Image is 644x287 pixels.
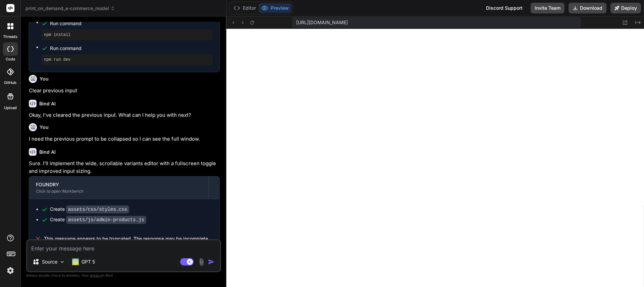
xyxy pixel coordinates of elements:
[82,258,95,265] p: GPT 5
[66,205,129,213] code: assets/css/styles.css
[531,3,565,13] button: Invite Team
[50,20,213,27] span: Run command
[72,258,79,265] img: GPT 5
[44,235,209,242] span: This message appears to be truncated. The response may be incomplete.
[26,272,221,279] p: Always double-check its answers. Your in Bind
[3,34,17,40] label: threads
[296,19,348,26] span: [URL][DOMAIN_NAME]
[226,29,644,287] iframe: Preview
[29,87,220,95] p: Clear previous input
[482,3,527,13] div: Discord Support
[90,273,102,277] span: privacy
[198,258,205,266] img: attachment
[42,258,57,265] p: Source
[6,56,15,62] label: code
[40,76,49,82] h6: You
[44,57,210,62] pre: npm run dev
[29,160,220,175] p: Sure. I’ll implement the wide, scrollable variants editor with a fullscreen toggle and improved i...
[208,258,215,265] img: icon
[39,149,56,155] h6: Bind AI
[5,265,16,276] img: settings
[259,3,291,13] button: Preview
[40,124,49,131] h6: You
[50,45,213,52] span: Run command
[29,111,220,119] p: Okay, I've cleared the previous input. What can I help you with next?
[59,259,65,265] img: Pick Models
[66,216,146,224] code: assets/js/admin-products.js
[50,206,129,213] div: Create
[25,5,115,12] span: print_on_demand_e-commerce_model
[231,3,259,13] button: Editor
[610,3,641,13] button: Deploy
[44,32,210,38] pre: npm install
[4,105,17,111] label: Upload
[36,189,202,194] div: Click to open Workbench
[4,80,16,86] label: GitHub
[36,181,202,188] div: FOUNDRY
[29,135,220,143] p: I need the previous prompt to be collapsed so I can see the full window.
[29,177,208,199] button: FOUNDRYClick to open Workbench
[569,3,606,13] button: Download
[50,216,146,223] div: Create
[39,100,56,107] h6: Bind AI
